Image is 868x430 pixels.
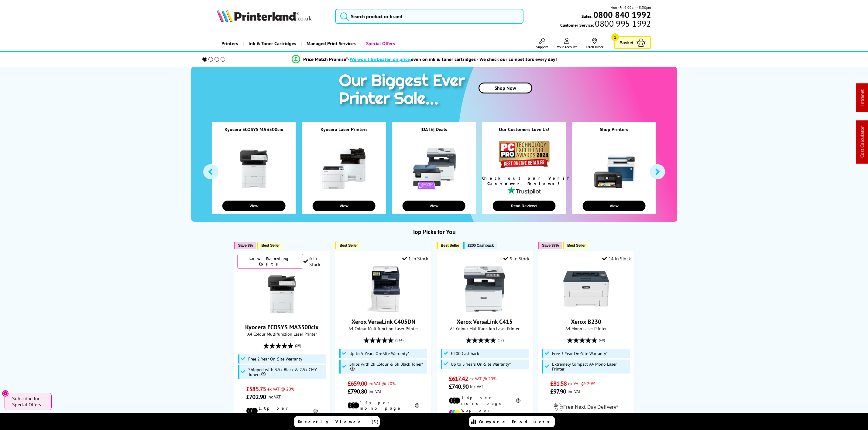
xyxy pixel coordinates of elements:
[593,9,651,20] b: 0800 840 1992
[563,242,589,249] button: Best Seller
[614,36,651,49] a: Basket 1
[225,126,283,132] a: Kyocera ECOSYS MA3500cix
[312,201,375,211] button: View
[321,126,368,132] a: Kyocera Laser Printers
[449,408,520,418] li: 9.3p per colour page
[560,21,651,28] span: Customer Service:
[361,307,406,313] a: Xerox VersaLink C405DN
[462,307,507,313] a: Xerox VersaLink C415
[335,242,361,249] button: Best Seller
[557,38,577,49] a: Your Account
[457,318,513,326] a: Xerox VersaLink C415
[542,243,559,248] span: Save 38%
[462,266,507,312] img: Xerox VersaLink C415
[571,318,601,326] a: Xerox B230
[350,56,411,62] span: We won’t be beaten on price,
[550,388,566,395] span: £97.90
[248,367,324,377] span: Shipped with 3.5k Black & 2.5k CMY Toners
[294,416,380,427] a: Recently Viewed (5)
[348,56,557,62] div: - even on ink & toner cartridges - We check our competitors every day!
[470,384,483,389] span: inc VAT
[568,381,595,386] span: ex VAT @ 20%
[550,380,567,388] span: £81.58
[449,383,468,391] span: £740.90
[267,394,281,400] span: inc VAT
[541,398,631,415] div: modal_delivery
[582,13,592,19] span: Sales:
[338,326,428,331] span: A4 Colour Multifunction Laser Printer
[349,362,426,371] span: Ships with 2k Colour & 3k Black Toner*
[217,36,243,51] a: Printers
[592,12,651,18] a: 0800 840 1992
[449,375,468,383] span: £617.42
[339,243,358,248] span: Best Seller
[479,83,532,93] a: Shop Now
[217,9,312,22] img: Printerland Logo
[348,388,367,395] span: £790.80
[468,243,494,248] span: £200 Cashback
[568,388,581,394] span: inc VAT
[361,266,406,312] img: Xerox VersaLink C405DN
[469,416,555,427] a: Compare Products
[440,326,530,331] span: A4 Colour Multifunction Laser Printer
[437,242,462,249] button: Best Seller
[303,56,348,62] span: Price Match Promise*
[482,175,566,186] div: Check out our Verified Customer Reviews!
[498,334,504,346] span: (57)
[245,323,319,331] a: Kyocera ECOSYS MA3500cix
[567,243,586,248] span: Best Seller
[403,201,465,211] button: View
[369,388,382,394] span: inc VAT
[259,272,305,317] img: Kyocera ECOSYS MA3500cix
[217,9,328,24] a: Printerland Logo
[369,381,396,386] span: ex VAT @ 20%
[246,385,266,393] span: £585.75
[348,380,367,388] span: £659.00
[859,127,865,158] a: Cost Calculator
[611,33,619,41] span: 1
[552,351,608,356] span: Free 3 Year On-Site Warranty*
[194,54,655,65] li: modal_Promise
[479,419,553,425] span: Compare Products
[335,9,523,24] input: Search product or brand
[594,21,651,26] span: 0800 995 1992
[572,126,656,140] div: Shop Printers
[248,357,302,361] span: Free 2 Year On-Site Warranty
[451,351,479,356] span: £200 Cashback
[234,242,256,249] button: Save 8%
[538,242,562,249] button: Save 38%
[267,386,294,392] span: ex VAT @ 20%
[249,36,296,51] span: Ink & Toner Cartridges
[469,376,496,381] span: ex VAT @ 20%
[298,419,379,425] span: Recently Viewed (5)
[563,307,609,313] a: Xerox B230
[222,201,285,211] button: View
[602,256,631,262] div: 14 In Stock
[402,256,428,262] div: 1 In Stock
[449,395,520,406] li: 1.4p per mono page
[541,326,631,331] span: A4 Mono Laser Printer
[2,390,9,397] button: Close
[237,331,327,337] span: A4 Colour Multifunction Laser Printer
[349,351,409,356] span: Up to 5 Years On-Site Warranty*
[586,38,603,49] a: Track Order
[557,45,577,49] span: Your Account
[583,201,646,211] button: View
[303,255,327,267] div: 6 In Stock
[463,242,497,249] button: £200 Cashback
[261,243,280,248] span: Best Seller
[238,243,253,248] span: Save 8%
[301,36,360,51] a: Managed Print Services
[295,340,301,351] span: (29)
[12,395,46,408] span: Subscribe for Special Offers
[610,5,651,10] span: Mon - Fri 9:00am - 5:30pm
[482,126,566,140] div: Our Customers Love Us!
[352,318,415,326] a: Xerox VersaLink C405DN
[246,405,318,416] li: 1.0p per mono page
[246,393,266,401] span: £702.90
[441,243,459,248] span: Best Seller
[259,312,305,318] a: Kyocera ECOSYS MA3500cix
[552,362,628,371] span: Extremely Compact A4 Mono Laser Printer
[360,36,400,51] a: Special Offers
[395,334,403,346] span: (114)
